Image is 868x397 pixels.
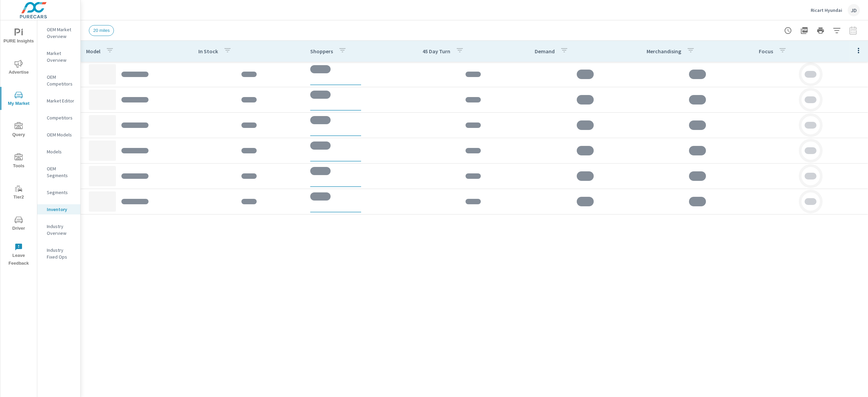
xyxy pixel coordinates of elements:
p: OEM Competitors [47,74,75,87]
div: Segments [37,187,80,197]
span: 20 miles [89,28,114,33]
p: Industry Fixed Ops [47,247,75,260]
div: Industry Overview [37,221,80,238]
button: Print Report [814,24,827,37]
span: PURE Insights [2,29,35,45]
p: Model [86,48,100,55]
div: Industry Fixed Ops [37,245,80,262]
p: 45 Day Turn [422,48,450,55]
span: Tools [2,153,35,170]
div: OEM Market Overview [37,24,80,41]
p: Shoppers [310,48,333,55]
p: Focus [759,48,773,55]
p: Ricart Hyundai [811,7,842,13]
div: Market Editor [37,96,80,106]
p: Market Overview [47,50,75,63]
div: OEM Segments [37,164,80,181]
span: Driver [2,216,35,232]
button: "Export Report to PDF" [797,24,811,37]
div: JD [848,4,860,16]
div: Inventory [37,204,80,214]
span: Tier2 [2,185,35,201]
p: OEM Segments [47,165,75,179]
div: Market Overview [37,48,80,65]
p: Demand [535,48,555,55]
div: Models [37,147,80,157]
p: Market Editor [47,97,75,104]
div: Competitors [37,113,80,123]
p: OEM Market Overview [47,26,75,40]
p: OEM Models [47,131,75,138]
p: Segments [47,189,75,196]
p: Industry Overview [47,223,75,237]
p: Merchandising [647,48,681,55]
button: Apply Filters [830,24,844,37]
span: My Market [2,91,35,108]
span: Query [2,122,35,139]
p: Models [47,148,75,155]
div: OEM Models [37,130,80,140]
p: Inventory [47,206,75,213]
p: In Stock [198,48,218,55]
div: OEM Competitors [37,72,80,89]
div: nav menu [0,20,37,270]
span: Leave Feedback [2,243,35,267]
p: Competitors [47,114,75,121]
span: Advertise [2,60,35,76]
